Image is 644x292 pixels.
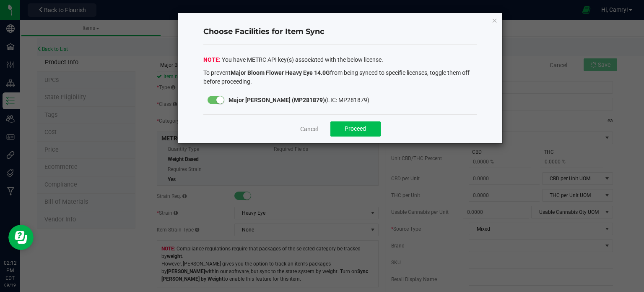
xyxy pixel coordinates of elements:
[203,55,478,88] div: You have METRC API key(s) associated with the below license.
[330,121,381,137] button: Proceed
[229,97,325,103] strong: Major [PERSON_NAME] (MP281879)
[231,69,330,76] strong: Major Bloom Flower Heavy Eye 14.0G
[345,125,366,132] span: Proceed
[300,125,318,133] a: Cancel
[492,15,498,25] button: Close modal
[203,26,478,37] h4: Choose Facilities for Item Sync
[229,97,369,103] span: (LIC: MP281879)
[8,225,34,250] iframe: Resource center
[203,68,478,86] p: To prevent from being synced to specific licenses, toggle them off before proceeding.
